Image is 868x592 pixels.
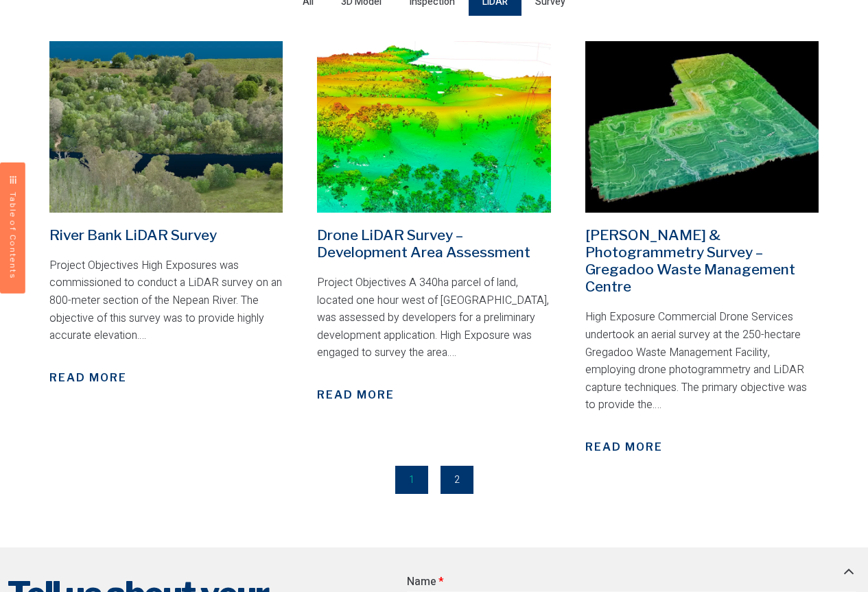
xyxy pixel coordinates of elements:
a: Read More [49,370,127,386]
a: 2 [441,466,473,494]
a: River Bank LiDAR Survey [49,226,217,244]
p: Project Objectives High Exposures was commissioned to conduct a LiDAR survey on an 800-meter sect... [49,257,283,345]
a: Drone LiDAR Survey – Development Area Assessment [317,226,530,261]
nav: Pagination [43,473,826,488]
span: 1 [395,466,428,494]
p: Project Objectives A 340ha parcel of land, located one hour west of [GEOGRAPHIC_DATA], was assess... [317,274,551,362]
a: [PERSON_NAME] & Photogrammetry Survey – Gregadoo Waste Management Centre [585,226,795,296]
a: Read More [585,439,663,455]
span: Table of Contents [8,192,18,280]
p: High Exposure Commercial Drone Services undertook an aerial survey at the 250-hectare Gregadoo Wa... [585,309,819,414]
label: Name [407,573,444,591]
a: Read More [317,387,395,403]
